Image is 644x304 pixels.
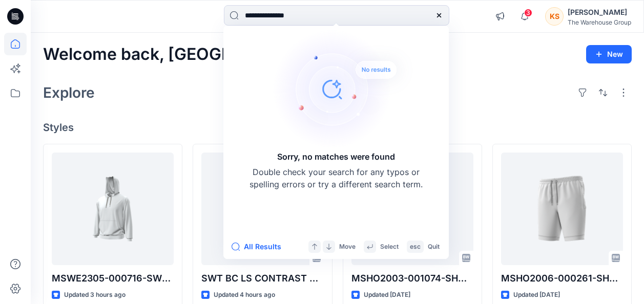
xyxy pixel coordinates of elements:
button: New [586,45,632,63]
p: Select [380,242,399,252]
p: Updated [DATE] [364,290,410,300]
h4: Styles [43,121,632,134]
p: Updated 4 hours ago [214,290,275,300]
p: MSHO2003-001074-SHORT RVT UTILITY PS [351,271,473,286]
p: Updated 3 hours ago [64,290,126,300]
p: Updated [DATE] [513,290,560,300]
a: MSHO2006-000261-SHORT HHM EW KNIT S-6XL [501,153,623,265]
a: SWT BC LS CONTRAST FLC HOOD PS-MSWE2108-000140 [201,153,323,265]
p: Move [339,242,356,252]
p: Quit [428,242,440,252]
h2: Welcome back, [GEOGRAPHIC_DATA] [43,45,340,64]
img: Sorry, no matches were found [273,28,416,150]
h5: Sorry, no matches were found [277,150,395,163]
p: SWT BC LS CONTRAST FLC HOOD PS-MSWE2108-000140 [201,271,323,286]
p: esc [410,242,421,252]
span: 3 [524,9,532,17]
p: MSHO2006-000261-SHORT HHM EW KNIT S-6XL [501,271,623,286]
button: All Results [232,241,288,253]
div: [PERSON_NAME] [568,6,631,18]
div: The Warehouse Group [568,18,631,26]
a: MSWE2305-000716-SWT GAM HOOD FRESH SLOUCHY [52,153,174,265]
div: KS [545,7,564,26]
p: Double check your search for any typos or spelling errors or try a different search term. [249,166,423,190]
p: MSWE2305-000716-SWT GAM HOOD FRESH SLOUCHY [52,271,174,286]
h2: Explore [43,84,95,101]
